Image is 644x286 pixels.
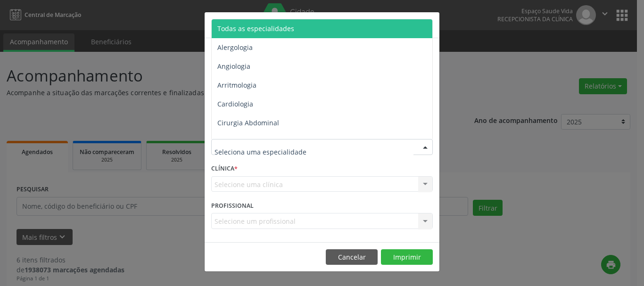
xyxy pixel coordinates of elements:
[211,162,238,176] label: CLÍNICA
[217,99,253,108] span: Cardiologia
[217,43,253,52] span: Alergologia
[215,142,413,161] input: Seleciona uma especialidade
[217,118,279,127] span: Cirurgia Abdominal
[421,12,439,35] button: Close
[217,137,275,146] span: Cirurgia Bariatrica
[217,24,294,33] span: Todas as especialidades
[217,81,256,90] span: Arritmologia
[217,62,250,71] span: Angiologia
[381,249,433,265] button: Imprimir
[211,198,254,213] label: PROFISSIONAL
[326,249,378,265] button: Cancelar
[211,19,319,31] h5: Relatório de agendamentos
